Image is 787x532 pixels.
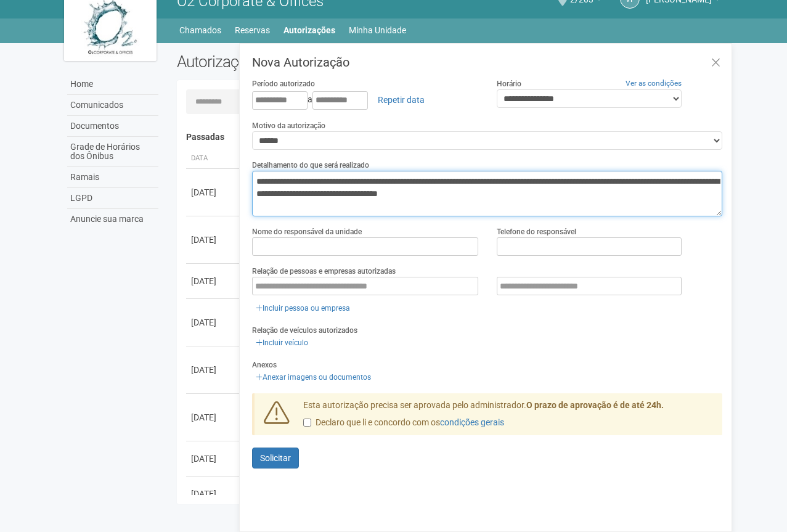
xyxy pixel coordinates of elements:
label: Relação de veículos autorizados [252,325,357,336]
strong: O prazo de aprovação é de até 24h. [526,400,664,410]
div: [DATE] [191,488,237,500]
a: Incluir veículo [252,336,312,350]
div: [DATE] [191,411,237,424]
h2: Autorizações [177,52,441,71]
a: Ramais [67,167,158,188]
button: Solicitar [252,448,299,469]
a: condições gerais [440,417,504,427]
span: Solicitar [260,453,291,463]
a: Reservas [235,22,270,39]
a: LGPD [67,188,158,209]
div: [DATE] [191,186,237,198]
label: Período autorizado [252,78,315,89]
label: Detalhamento do que será realizado [252,160,369,171]
a: Comunicados [67,95,158,116]
label: Nome do responsável da unidade [252,226,362,237]
div: Esta autorização precisa ser aprovada pelo administrador. [294,399,723,435]
div: [DATE] [191,234,237,246]
div: [DATE] [191,452,237,465]
label: Declaro que li e concordo com os [303,417,504,429]
a: Anexar imagens ou documentos [252,370,375,384]
a: Home [67,74,158,95]
div: a [252,89,478,110]
div: [DATE] [191,275,237,287]
input: Declaro que li e concordo com oscondições gerais [303,419,311,427]
a: Chamados [179,22,221,39]
a: Minha Unidade [349,22,406,39]
a: Documentos [67,116,158,137]
label: Relação de pessoas e empresas autorizadas [252,266,396,277]
label: Horário [497,78,521,89]
a: Repetir data [370,89,433,110]
h3: Nova Autorização [252,56,722,68]
a: Incluir pessoa ou empresa [252,301,354,315]
div: [DATE] [191,364,237,376]
th: Data [186,149,242,169]
label: Anexos [252,359,277,370]
a: Grade de Horários dos Ônibus [67,137,158,167]
h4: Passadas [186,133,714,142]
a: Ver as condições [626,79,682,88]
a: Autorizações [283,22,335,39]
label: Motivo da autorização [252,120,325,131]
a: Anuncie sua marca [67,209,158,229]
label: Telefone do responsável [497,226,576,237]
div: [DATE] [191,316,237,329]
